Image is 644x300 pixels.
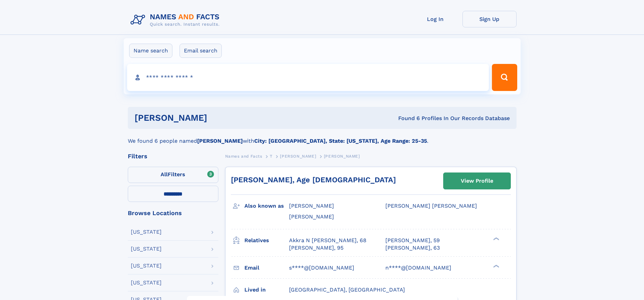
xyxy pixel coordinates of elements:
b: City: [GEOGRAPHIC_DATA], State: [US_STATE], Age Range: 25-35 [254,138,427,144]
label: Filters [128,167,218,183]
span: [PERSON_NAME] [PERSON_NAME] [385,203,477,209]
a: View Profile [444,173,510,189]
div: Browse Locations [128,210,218,216]
span: All [161,171,168,178]
div: View Profile [461,173,493,189]
h3: Email [244,262,289,274]
div: We found 6 people named with . [128,129,517,145]
span: [GEOGRAPHIC_DATA], [GEOGRAPHIC_DATA] [289,286,405,293]
a: [PERSON_NAME] [280,152,316,160]
a: Names and Facts [225,152,262,160]
div: Filters [128,153,218,159]
span: [PERSON_NAME] [289,213,334,220]
button: Search Button [492,64,517,91]
input: search input [127,64,489,91]
h1: [PERSON_NAME] [135,114,303,122]
label: Name search [129,44,172,58]
div: [US_STATE] [131,229,162,235]
label: Email search [180,44,222,58]
a: Log In [408,11,462,27]
div: ❯ [492,264,500,268]
h3: Also known as [244,200,289,212]
div: [US_STATE] [131,246,162,252]
span: T [270,154,272,159]
h3: Lived in [244,284,289,296]
img: Logo Names and Facts [128,11,225,29]
a: Akkra N [PERSON_NAME], 68 [289,237,366,244]
div: Found 6 Profiles In Our Records Database [303,115,510,122]
a: T [270,152,272,160]
a: [PERSON_NAME], Age [DEMOGRAPHIC_DATA] [231,176,396,184]
b: [PERSON_NAME] [197,138,243,144]
span: [PERSON_NAME] [289,203,334,209]
h3: Relatives [244,235,289,246]
a: [PERSON_NAME], 59 [385,237,440,244]
div: [US_STATE] [131,263,162,269]
span: [PERSON_NAME] [280,154,316,159]
div: [US_STATE] [131,280,162,285]
a: [PERSON_NAME], 63 [385,244,440,252]
a: Sign Up [462,11,517,27]
div: ❯ [492,236,500,241]
a: [PERSON_NAME], 95 [289,244,343,252]
span: [PERSON_NAME] [324,154,360,159]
